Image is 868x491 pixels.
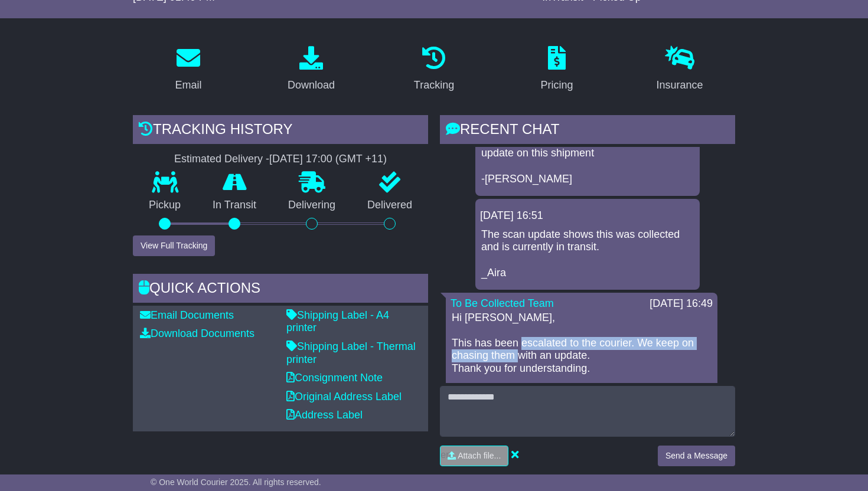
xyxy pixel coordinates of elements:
span: © One World Courier 2025. All rights reserved. [151,477,321,487]
p: Pickup [133,199,197,212]
a: Shipping Label - Thermal printer [286,341,416,365]
a: Pricing [533,42,580,97]
div: [DATE] 16:49 [650,297,713,310]
a: Shipping Label - A4 printer [286,309,389,334]
div: Pricing [540,77,573,93]
div: Download [288,77,335,93]
a: Download Documents [140,328,254,339]
a: Email Documents [140,309,234,321]
a: Consignment Note [286,372,383,384]
button: View Full Tracking [133,235,215,256]
p: In Transit [197,199,272,212]
div: [DATE] 17:00 (GMT +11) [269,153,387,166]
div: Quick Actions [133,274,428,306]
div: RECENT CHAT [440,115,735,147]
a: Download [280,42,342,97]
p: Delivered [351,199,428,212]
p: I emailed [PERSON_NAME] about the update on this shipment -[PERSON_NAME] [481,135,694,185]
a: Tracking [406,42,462,97]
div: Tracking history [133,115,428,147]
div: Email [175,77,201,93]
p: Delivering [272,199,351,212]
a: To Be Collected Team [451,297,554,309]
p: Hi [PERSON_NAME], This has been escalated to the courier. We keep on chasing them with an update.... [452,312,712,414]
div: Tracking [414,77,454,93]
p: The scan update shows this was collected and is currently in transit. _Aira [481,228,694,279]
div: [DATE] 16:51 [480,210,695,222]
a: Insurance [648,42,710,97]
a: Original Address Label [286,391,402,402]
div: Estimated Delivery - [133,153,428,166]
a: Email [167,42,209,97]
button: Send a Message [658,446,735,466]
div: Insurance [656,77,703,93]
a: Address Label [286,409,363,421]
